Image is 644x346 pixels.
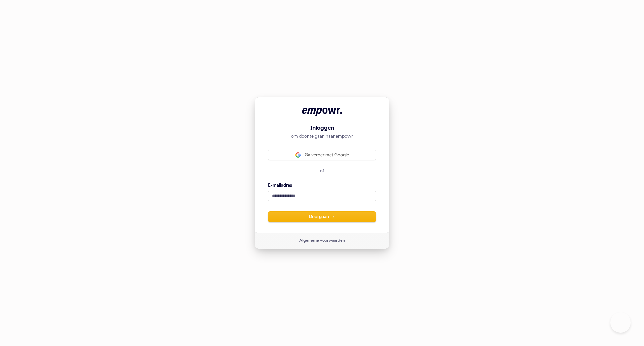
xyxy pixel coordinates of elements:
h1: Inloggen [268,124,376,132]
a: Algemene voorwaarden [299,238,345,243]
img: empowr [302,108,342,116]
button: Sign in with GoogleGa verder met Google [268,150,376,160]
button: Doorgaan [268,212,376,222]
iframe: Help Scout Beacon - Open [610,312,631,333]
p: om door te gaan naar empowr [268,133,376,139]
span: Ga verder met Google [305,152,349,158]
label: E-mailadres [268,182,292,188]
p: of [320,168,324,174]
span: Doorgaan [309,214,335,220]
img: Sign in with Google [295,152,301,158]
